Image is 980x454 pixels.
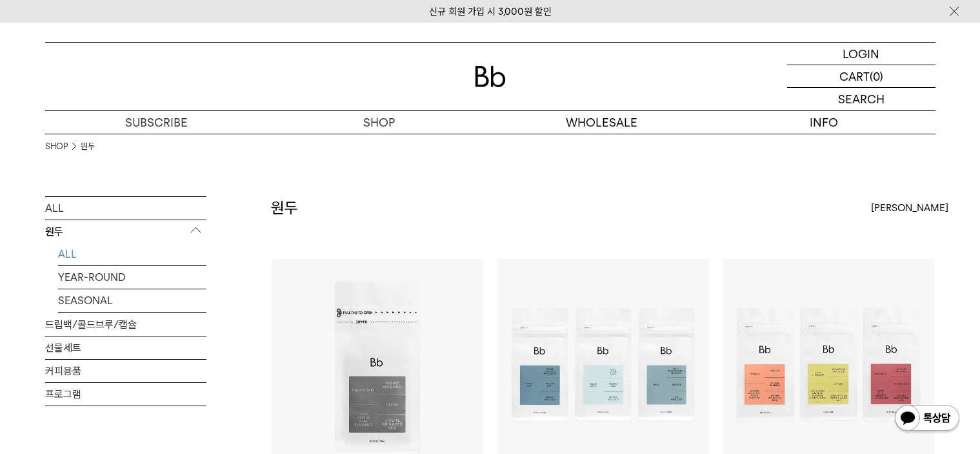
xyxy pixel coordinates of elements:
a: SHOP [268,111,490,134]
a: YEAR-ROUND [58,266,206,289]
a: 드립백/콜드브루/캡슐 [45,313,206,336]
a: SEASONAL [58,289,206,312]
p: CART [839,65,870,87]
a: ALL [58,243,206,265]
a: SUBSCRIBE [45,111,268,134]
p: SEARCH [838,88,885,110]
a: 커피용품 [45,360,206,382]
a: SHOP [45,140,68,153]
a: 프로그램 [45,383,206,406]
a: 원두 [81,140,95,153]
p: LOGIN [843,43,879,65]
a: 신규 회원 가입 시 3,000원 할인 [429,6,552,17]
p: (0) [870,65,883,87]
a: CART (0) [787,65,935,88]
a: 선물세트 [45,336,206,359]
span: [PERSON_NAME] [871,200,948,216]
a: LOGIN [787,43,935,65]
p: INFO [713,111,935,134]
img: 카카오톡 채널 1:1 채팅 버튼 [894,404,961,435]
p: WHOLESALE [490,111,713,134]
a: ALL [45,197,206,220]
p: 원두 [45,220,206,243]
h2: 원두 [271,197,298,219]
img: 로고 [475,66,506,87]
